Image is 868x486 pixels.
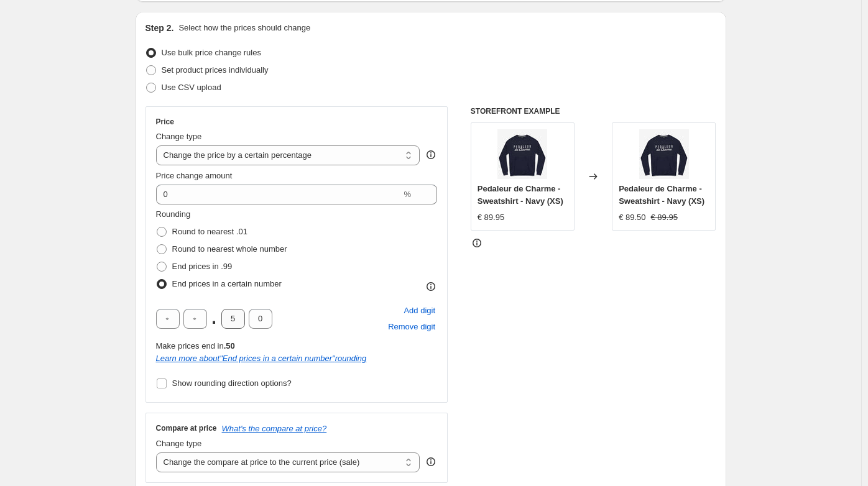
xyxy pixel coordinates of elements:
[156,439,202,448] span: Change type
[651,211,678,224] strike: € 89.95
[619,184,704,206] span: Pedaleur de Charme - Sweatshirt - Navy (XS)
[156,354,367,363] a: Learn more about"End prices in a certain number"rounding
[172,227,247,236] span: Round to nearest .01
[172,378,292,388] span: Show rounding direction options?
[162,83,221,92] span: Use CSV upload
[478,211,504,224] div: € 89.95
[156,354,367,363] i: Learn more about " End prices in a certain number " rounding
[402,303,437,319] button: Add placeholder
[222,424,327,433] button: What's the compare at price?
[156,185,402,204] input: -15
[224,341,235,351] b: .50
[172,244,287,254] span: Round to nearest whole number
[156,171,233,180] span: Price change amount
[619,211,645,224] div: € 89.50
[156,132,202,141] span: Change type
[162,65,269,75] span: Set product prices individually
[156,423,217,433] h3: Compare at price
[156,117,174,127] h3: Price
[172,262,233,271] span: End prices in .99
[162,48,261,57] span: Use bulk price change rules
[478,184,563,206] span: Pedaleur de Charme - Sweatshirt - Navy (XS)
[249,309,272,329] input: ﹡
[183,309,207,329] input: ﹡
[388,321,435,333] span: Remove digit
[497,129,547,179] img: La_Machine_Pedaleur_de_Charme_Navy_Sweatshirt_Flat_80x.jpg
[221,309,245,329] input: ﹡
[156,309,180,329] input: ﹡
[156,209,191,219] span: Rounding
[145,22,174,34] h2: Step 2.
[471,106,716,116] h6: STOREFRONT EXAMPLE
[404,305,435,317] span: Add digit
[404,190,411,199] span: %
[211,309,218,329] span: .
[178,22,310,34] p: Select how the prices should change
[425,456,437,468] div: help
[425,149,437,161] div: help
[639,129,689,179] img: La_Machine_Pedaleur_de_Charme_Navy_Sweatshirt_Flat_80x.jpg
[156,341,235,351] span: Make prices end in
[172,279,282,288] span: End prices in a certain number
[386,319,437,335] button: Remove placeholder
